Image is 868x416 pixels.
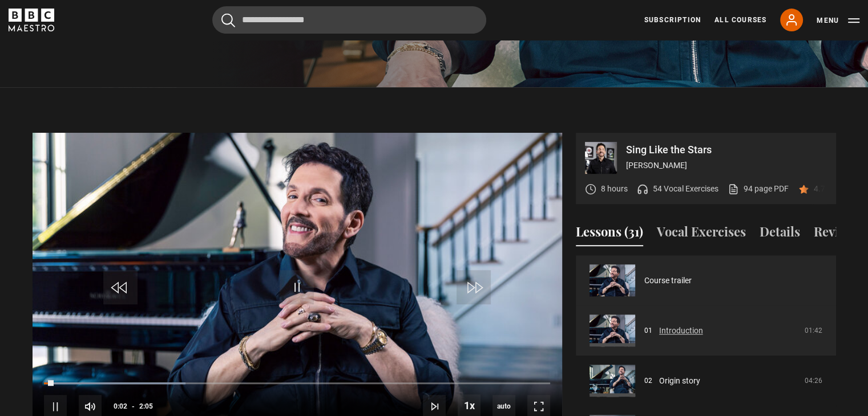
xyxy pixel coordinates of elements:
[714,15,766,25] a: All Courses
[221,13,235,27] button: Submit the search query
[728,183,789,195] a: 94 page PDF
[657,222,746,246] button: Vocal Exercises
[644,15,701,25] a: Subscription
[601,183,628,195] p: 8 hours
[817,15,859,26] button: Toggle navigation
[132,402,135,410] span: -
[44,382,550,385] div: Progress Bar
[644,275,692,287] a: Course trailer
[626,145,827,155] p: Sing Like the Stars
[9,9,54,31] svg: BBC Maestro
[659,375,700,387] a: Origin story
[760,222,800,246] button: Details
[576,222,643,246] button: Lessons (31)
[626,160,827,172] p: [PERSON_NAME]
[212,6,486,34] input: Search
[653,183,718,195] p: 54 Vocal Exercises
[659,325,703,337] a: Introduction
